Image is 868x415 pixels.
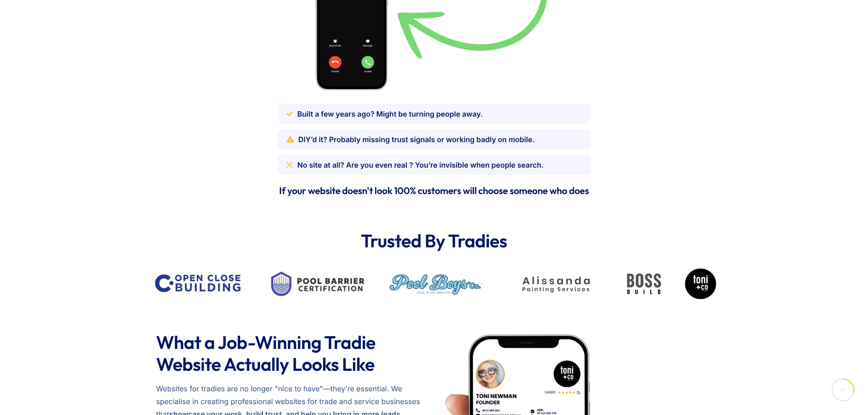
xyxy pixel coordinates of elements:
img: Logo of trade business who’ve worked with ServiceScale [521,275,591,292]
img: Logo of trade business who’ve worked with ServiceScale [270,272,366,296]
h4: If your website doesn't look 100% customers will choose someone who does [277,184,591,198]
span: DIY’d it? Probably missing trust signals or working badly on mobile. [298,133,535,146]
span: Built a few years ago? Might be turning people away. [298,108,483,120]
img: Pool Boys Logo of trade business who’ve worked with ServiceScale [389,272,485,296]
img: Toni+Co Logo of trade business who’ve worked with ServiceScale [684,268,716,300]
h2: Trusted By Tradies [152,230,717,252]
h2: What a Job-Winning Tradie Website Actually Looks Like [156,332,430,375]
img: Logos of trade A TRADE business who’ve worked with ServiceScale [152,272,248,296]
span: No site at all? Are you even real ? You’re invisible when people search. [298,159,544,171]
